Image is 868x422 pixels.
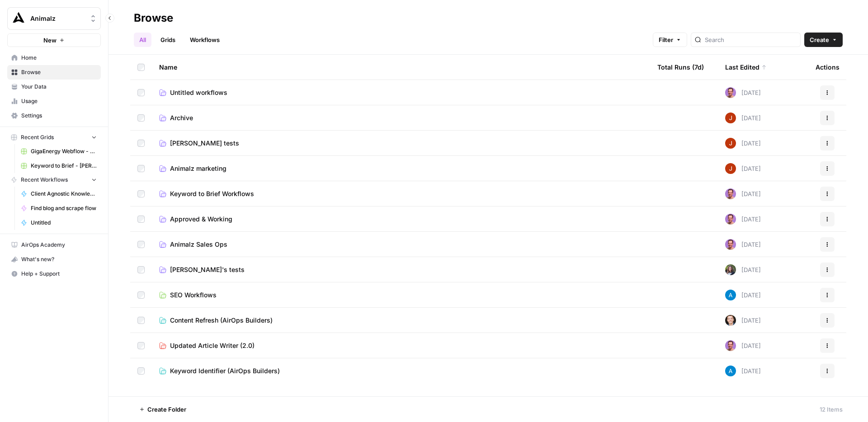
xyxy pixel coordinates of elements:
[804,33,843,47] button: Create
[725,290,761,300] div: [DATE]
[725,138,761,149] div: [DATE]
[725,239,761,250] div: [DATE]
[17,201,101,216] a: Find blog and scrape flow
[21,54,97,62] span: Home
[134,11,173,25] div: Browse
[725,163,736,174] img: erg4ip7zmrmc8e5ms3nyz8p46hz7
[21,241,97,249] span: AirOps Academy
[31,204,97,212] span: Find blog and scrape flow
[21,68,97,76] span: Browse
[159,88,643,97] a: Untitled workflows
[7,131,101,144] button: Recent Grids
[725,214,736,225] img: 6puihir5v8umj4c82kqcaj196fcw
[725,315,736,326] img: lgt9qu58mh3yk4jks3syankzq6oi
[816,55,840,80] div: Actions
[725,366,736,376] img: o3cqybgnmipr355j8nz4zpq1mc6x
[31,147,97,155] span: GigaEnergy Webflow - Shop Inventories
[725,366,761,376] div: [DATE]
[170,265,245,274] span: [PERSON_NAME]'s tests
[725,87,761,98] div: [DATE]
[170,366,280,375] span: Keyword Identifier (AirOps Builders)
[31,190,97,198] span: Client Agnostic Knowledge Base Sitemap Read (AirOps Builders)
[17,144,101,159] a: GigaEnergy Webflow - Shop Inventories
[820,405,843,414] div: 12 Items
[21,176,68,184] span: Recent Workflows
[31,162,97,170] span: Keyword to Brief - [PERSON_NAME] Code Grid
[7,173,101,187] button: Recent Workflows
[17,159,101,173] a: Keyword to Brief - [PERSON_NAME] Code Grid
[21,270,97,278] span: Help + Support
[30,14,85,23] span: Animalz
[725,290,736,300] img: o3cqybgnmipr355j8nz4zpq1mc6x
[725,55,767,80] div: Last Edited
[147,405,186,414] span: Create Folder
[170,113,193,122] span: Archive
[21,83,97,91] span: Your Data
[159,164,643,173] a: Animalz marketing
[155,33,181,47] a: Grids
[21,97,97,105] span: Usage
[159,316,643,325] a: Content Refresh (AirOps Builders)
[725,188,761,199] div: [DATE]
[170,215,232,224] span: Approved & Working
[725,113,736,123] img: erg4ip7zmrmc8e5ms3nyz8p46hz7
[725,214,761,225] div: [DATE]
[159,240,643,249] a: Animalz Sales Ops
[159,215,643,224] a: Approved & Working
[170,88,227,97] span: Untitled workflows
[170,341,255,350] span: Updated Article Writer (2.0)
[184,33,225,47] a: Workflows
[159,291,643,300] a: SEO Workflows
[21,133,54,141] span: Recent Grids
[159,265,643,274] a: [PERSON_NAME]'s tests
[159,366,643,375] a: Keyword Identifier (AirOps Builders)
[159,113,643,122] a: Archive
[7,108,101,123] a: Settings
[7,267,101,281] button: Help + Support
[159,139,643,148] a: [PERSON_NAME] tests
[7,65,101,80] a: Browse
[705,35,797,44] input: Search
[7,33,101,47] button: New
[7,51,101,65] a: Home
[170,316,273,325] span: Content Refresh (AirOps Builders)
[725,188,736,199] img: 6puihir5v8umj4c82kqcaj196fcw
[725,138,736,149] img: erg4ip7zmrmc8e5ms3nyz8p46hz7
[810,35,829,44] span: Create
[10,10,27,27] img: Animalz Logo
[653,33,687,47] button: Filter
[159,55,643,80] div: Name
[17,187,101,201] a: Client Agnostic Knowledge Base Sitemap Read (AirOps Builders)
[170,291,217,300] span: SEO Workflows
[7,7,101,30] button: Workspace: Animalz
[170,240,227,249] span: Animalz Sales Ops
[725,239,736,250] img: 6puihir5v8umj4c82kqcaj196fcw
[7,252,101,267] button: What's new?
[17,216,101,230] a: Untitled
[159,189,643,198] a: Keyword to Brief Workflows
[134,33,151,47] a: All
[159,341,643,350] a: Updated Article Writer (2.0)
[725,340,761,351] div: [DATE]
[725,340,736,351] img: 6puihir5v8umj4c82kqcaj196fcw
[21,112,97,120] span: Settings
[725,113,761,123] div: [DATE]
[725,163,761,174] div: [DATE]
[725,315,761,326] div: [DATE]
[134,402,192,417] button: Create Folder
[659,35,673,44] span: Filter
[31,219,97,227] span: Untitled
[725,264,736,275] img: axfdhis7hqllw7znytczg3qeu3ls
[170,189,254,198] span: Keyword to Brief Workflows
[170,164,226,173] span: Animalz marketing
[7,238,101,252] a: AirOps Academy
[43,36,57,45] span: New
[725,87,736,98] img: 6puihir5v8umj4c82kqcaj196fcw
[725,264,761,275] div: [DATE]
[7,80,101,94] a: Your Data
[7,94,101,108] a: Usage
[8,253,100,266] div: What's new?
[657,55,704,80] div: Total Runs (7d)
[170,139,239,148] span: [PERSON_NAME] tests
